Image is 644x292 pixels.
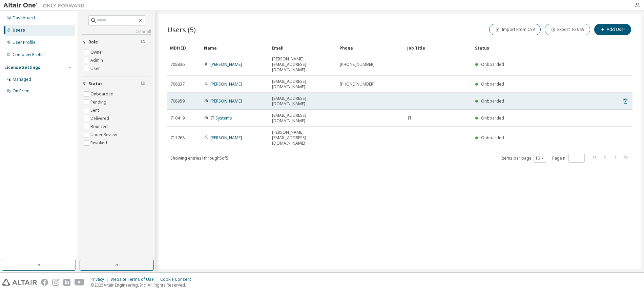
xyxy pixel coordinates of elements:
button: Export To CSV [545,24,590,35]
a: IT Systems [210,115,232,121]
button: Add User [594,24,631,35]
button: Status [82,76,151,91]
a: [PERSON_NAME] [210,61,242,67]
span: 708837 [170,81,185,87]
span: Role [88,39,98,45]
span: 708836 [170,62,185,67]
span: Status [88,81,103,87]
div: Dashboard [13,15,35,21]
label: Revoked [90,139,108,147]
label: Under Review [90,131,118,139]
label: Owner [90,48,105,56]
div: Cookie Consent [160,277,195,282]
div: On Prem [13,88,29,94]
div: MDH ID [170,42,199,53]
a: [PERSON_NAME] [210,98,242,104]
span: IT [408,115,412,121]
span: [EMAIL_ADDRESS][DOMAIN_NAME] [272,96,334,107]
span: Onboarded [481,135,504,141]
span: [EMAIL_ADDRESS][DOMAIN_NAME] [272,79,334,90]
div: Job Title [407,42,470,53]
label: Delivered [90,114,110,123]
span: 711768 [170,135,185,141]
span: [PHONE_NUMBER] [340,81,375,87]
img: altair_logo.svg [2,279,37,286]
label: Admin [90,56,104,65]
button: Role [82,35,151,50]
div: Privacy [90,277,110,282]
img: Altair One [3,2,88,9]
a: Clear all [82,29,151,34]
span: Page n. [552,154,585,163]
label: User [90,65,101,73]
div: Phone [339,42,402,53]
div: License Settings [4,65,40,70]
div: Status [475,42,597,53]
span: Users (5) [167,25,196,34]
div: Managed [13,77,31,82]
span: [PHONE_NUMBER] [340,62,375,67]
img: instagram.svg [52,279,59,286]
div: Company Profile [13,52,45,57]
button: 10 [535,156,544,161]
div: Website Terms of Use [110,277,160,282]
div: Email [272,42,334,53]
span: [EMAIL_ADDRESS][DOMAIN_NAME] [272,113,334,124]
a: [PERSON_NAME] [210,81,242,87]
a: [PERSON_NAME] [210,135,242,141]
p: © 2025 Altair Engineering, Inc. All Rights Reserved. [90,282,195,288]
label: Onboarded [90,90,115,98]
span: Clear filter [141,81,145,87]
label: Sent [90,106,100,114]
span: Onboarded [481,115,504,121]
img: facebook.svg [41,279,48,286]
span: 708959 [170,98,185,104]
label: Pending [90,98,108,106]
span: Onboarded [481,61,504,67]
label: Bounced [90,123,109,131]
span: [PERSON_NAME][EMAIL_ADDRESS][DOMAIN_NAME] [272,56,334,73]
img: youtube.svg [75,279,84,286]
span: 710419 [170,115,185,121]
img: linkedin.svg [63,279,70,286]
span: Onboarded [481,81,504,87]
span: [PERSON_NAME][EMAIL_ADDRESS][DOMAIN_NAME] [272,130,334,146]
span: Items per page [501,154,546,163]
div: Users [13,28,25,33]
span: Showing entries 1 through 5 of 5 [170,155,228,161]
div: Name [204,42,266,53]
span: Onboarded [481,98,504,104]
span: Clear filter [141,39,145,45]
div: User Profile [13,40,36,45]
button: Import From CSV [489,24,541,35]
